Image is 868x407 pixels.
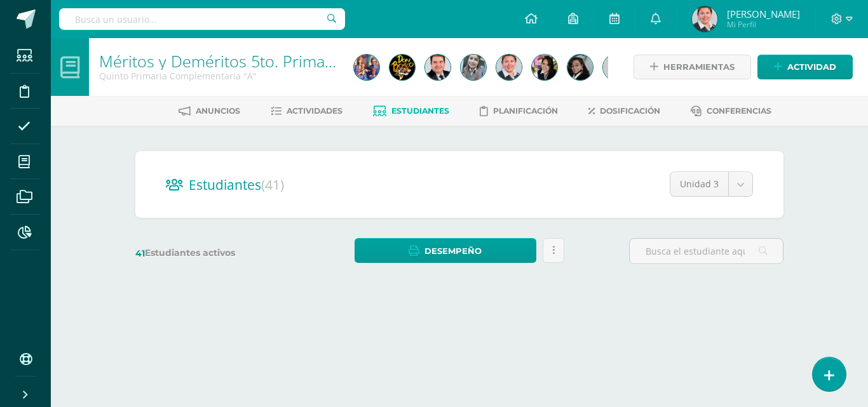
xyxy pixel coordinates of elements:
[196,106,240,116] span: Anuncios
[727,19,800,30] span: Mi Perfil
[692,6,717,32] img: b82dc69c5426fd5f7fe4418bbe149562.png
[680,172,719,196] span: Unidad 3
[99,50,376,72] a: Méritos y Deméritos 5to. Primaria ¨A¨
[99,70,339,82] div: Quinto Primaria Complementaria 'A'
[663,55,735,79] span: Herramientas
[99,52,339,70] h1: Méritos y Deméritos 5to. Primaria ¨A¨
[600,106,660,116] span: Dosificación
[424,239,482,263] span: Desempeño
[691,101,771,121] a: Conferencias
[493,106,558,116] span: Planificación
[588,101,660,121] a: Dosificación
[59,8,345,30] input: Busca un usuario...
[390,55,415,80] img: e848a06d305063da6e408c2e705eb510.png
[425,55,451,80] img: af1a872015daedc149f5fcb991658e4f.png
[271,101,342,121] a: Actividades
[135,248,145,259] span: 41
[461,55,486,80] img: 93a01b851a22af7099796f9ee7ca9c46.png
[373,101,449,121] a: Estudiantes
[189,176,284,194] span: Estudiantes
[787,55,836,79] span: Actividad
[532,55,557,80] img: 47fbbcbd1c9a7716bb8cb4b126b93520.png
[707,106,771,116] span: Conferencias
[630,239,783,264] input: Busca el estudiante aquí...
[670,172,752,196] a: Unidad 3
[287,106,342,116] span: Actividades
[603,55,628,80] img: 45x45
[757,55,853,79] a: Actividad
[261,176,284,194] span: (41)
[634,55,751,79] a: Herramientas
[391,106,449,116] span: Estudiantes
[480,101,558,121] a: Planificación
[727,8,800,20] span: [PERSON_NAME]
[567,55,593,80] img: e602cc58a41d4ad1c6372315f6095ebf.png
[496,55,522,80] img: b82dc69c5426fd5f7fe4418bbe149562.png
[355,238,536,263] a: Desempeño
[354,55,379,80] img: 7bd55ac0c36ce47889d24abe3c1e3425.png
[135,247,290,259] label: Estudiantes activos
[179,101,240,121] a: Anuncios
